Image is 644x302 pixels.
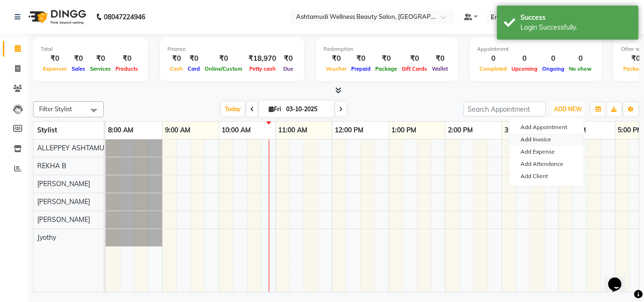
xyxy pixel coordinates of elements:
a: 1:00 PM [389,123,419,137]
div: 0 [540,53,567,64]
span: Stylist [37,126,57,134]
a: 8:00 AM [106,123,136,137]
a: Add Expense [509,146,584,158]
div: Login Successfully. [520,23,631,33]
span: Jyothy [37,233,56,242]
span: Fri [266,106,283,113]
span: REKHA B [37,162,66,170]
span: [PERSON_NAME] [37,197,90,206]
div: Appointment [477,45,594,53]
span: Due [281,65,296,72]
div: ₹0 [373,53,399,64]
span: Today [221,102,245,116]
span: [PERSON_NAME] [37,180,90,188]
div: ₹0 [41,53,69,64]
span: Gift Cards [399,65,429,72]
span: Voucher [323,65,349,72]
span: Ongoing [540,65,567,72]
div: ₹0 [323,53,349,64]
div: ₹0 [88,53,113,64]
div: Finance [167,45,297,53]
span: Prepaid [349,65,373,72]
div: ₹0 [399,53,429,64]
img: logo [24,4,89,30]
span: Petty cash [247,65,278,72]
button: Add Appointment [509,121,584,133]
a: 10:00 AM [219,123,253,137]
span: Upcoming [509,65,540,72]
span: Services [88,65,113,72]
div: ₹0 [69,53,88,64]
span: ADD NEW [554,106,582,113]
div: 0 [477,53,509,64]
a: 2:00 PM [446,123,475,137]
a: Add Invoice [509,133,584,146]
span: Package [373,65,399,72]
a: 12:00 PM [332,123,366,137]
b: 08047224946 [104,4,145,30]
span: Cash [167,65,185,72]
div: Total [41,45,140,53]
div: ₹0 [280,53,297,64]
a: 11:00 AM [276,123,310,137]
div: ₹0 [185,53,202,64]
a: Add Client [509,170,584,182]
a: 3:00 PM [502,123,532,137]
div: ₹0 [167,53,185,64]
input: Search Appointment [463,102,546,116]
div: Redemption [323,45,450,53]
span: Wallet [429,65,450,72]
span: Sales [69,65,88,72]
span: Online/Custom [202,65,245,72]
div: ₹0 [429,53,450,64]
span: ALLEPPEY ASHTAMUDI [37,144,111,152]
div: Success [520,13,631,23]
span: Filter Stylist [39,105,72,113]
input: 2025-10-03 [283,102,330,116]
div: 0 [509,53,540,64]
button: ADD NEW [552,103,584,116]
div: ₹0 [349,53,373,64]
span: Expenses [41,65,69,72]
div: ₹0 [113,53,140,64]
span: Card [185,65,202,72]
div: 0 [567,53,594,64]
div: ₹0 [202,53,245,64]
a: 9:00 AM [163,123,193,137]
span: No show [567,65,594,72]
span: Completed [477,65,509,72]
span: [PERSON_NAME] [37,215,90,224]
a: Add Attendance [509,158,584,170]
div: ₹18,970 [245,53,280,64]
iframe: chat widget [604,264,635,293]
span: Products [113,65,140,72]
